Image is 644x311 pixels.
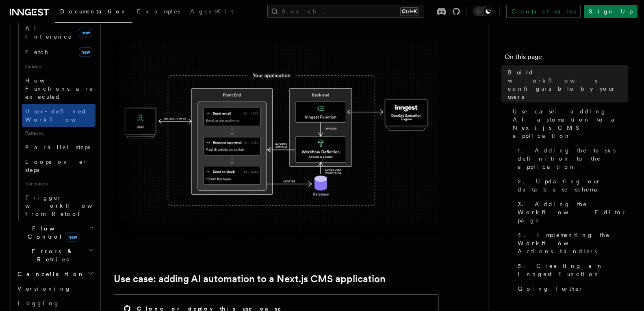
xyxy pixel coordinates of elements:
span: Cancellation [14,270,85,278]
a: AI Inferencenew [22,21,95,44]
span: 4. Implementing the Workflow Actions handlers [518,231,628,255]
kbd: Ctrl+K [400,7,418,15]
span: AI Inference [25,25,72,40]
h4: On this page [505,52,628,65]
a: Logging [14,296,95,311]
span: Documentation [60,8,127,15]
img: The Workflow Kit provides a Workflow Engine to compose workflow actions on the back end and a set... [114,41,439,236]
span: Use cases [22,177,95,190]
a: Fetchnew [22,44,95,60]
button: Cancellation [14,267,95,281]
a: AgentKit [185,2,238,22]
a: Build workflows configurable by your users [505,65,628,104]
a: Going further [514,281,628,296]
span: Going further [518,285,583,293]
a: Loops over steps [22,154,95,177]
span: AgentKit [190,8,233,15]
a: Versioning [14,281,95,296]
span: Use case: adding AI automation to a Next.js CMS application [513,107,628,140]
span: 5. Creating an Inngest Function [518,262,628,278]
span: Parallel steps [25,144,90,150]
button: Flow Controlnew [14,221,95,244]
span: User-defined Workflows [25,108,98,123]
span: How Functions are executed [25,77,93,100]
a: 4. Implementing the Workflow Actions handlers [514,228,628,259]
span: new [79,47,92,57]
a: How Functions are executed [22,73,95,104]
span: 3. Adding the Workflow Editor page [518,200,628,224]
a: Parallel steps [22,140,95,154]
span: Patterns [22,127,95,140]
a: 2. Updating our database schema [514,174,628,197]
a: Use case: adding AI automation to a Next.js CMS application [114,273,386,285]
a: User-defined Workflows [22,104,95,127]
span: Fetch [25,49,49,55]
span: Guides [22,60,95,73]
a: 3. Adding the Workflow Editor page [514,197,628,228]
span: Flow Control [14,224,89,241]
span: Trigger workflows from Retool [25,194,115,217]
span: Build workflows configurable by your users [508,68,628,101]
span: Versioning [17,285,71,292]
span: new [79,28,92,37]
a: 1. Adding the tasks definition to the application [514,143,628,174]
a: 5. Creating an Inngest Function [514,259,628,281]
span: Examples [137,8,180,15]
span: Errors & Retries [14,247,88,263]
a: Trigger workflows from Retool [22,190,95,221]
button: Errors & Retries [14,244,95,267]
span: 1. Adding the tasks definition to the application [518,146,628,171]
span: 2. Updating our database schema [518,177,628,194]
span: new [66,233,79,241]
a: Documentation [55,2,132,23]
a: Examples [132,2,185,22]
span: Logging [17,300,60,307]
a: Sign Up [584,5,637,18]
a: Use case: adding AI automation to a Next.js CMS application [510,104,628,143]
button: Search...Ctrl+K [267,5,423,18]
a: Contact sales [506,5,581,18]
span: Loops over steps [25,159,87,173]
button: Toggle dark mode [473,7,493,16]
